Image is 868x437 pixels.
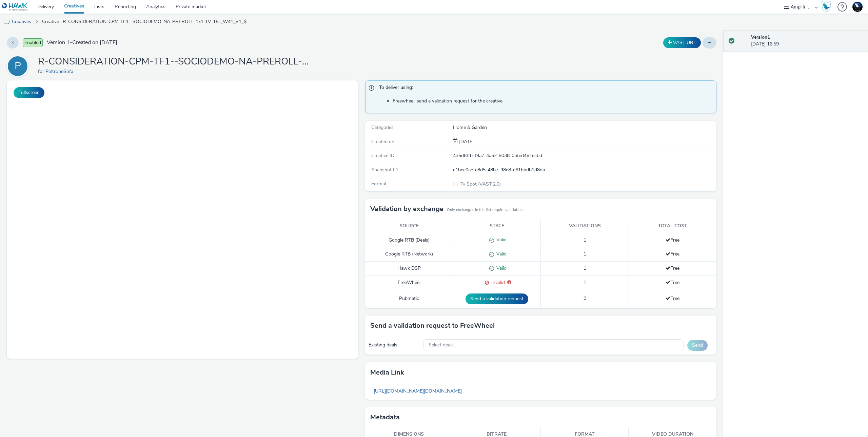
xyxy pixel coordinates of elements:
[494,236,507,243] span: Valid
[494,251,507,257] span: Valid
[489,279,505,286] span: Invalid
[629,219,716,233] th: Total cost
[371,167,398,173] span: Snapshot ID
[584,295,586,302] span: 0
[38,68,45,75] span: for
[751,34,770,40] strong: Version 1
[821,1,834,12] a: Hawk Academy
[751,34,863,48] div: [DATE] 16:59
[14,87,44,98] button: Fullscreen
[393,98,713,104] li: Freewheel: send a validation request for the creative
[666,251,679,257] span: Free
[2,3,28,11] img: undefined Logo
[666,295,679,302] span: Free
[365,247,453,262] td: Google RTB (Network)
[39,14,256,30] a: Creative : R-CONSIDERATION-CPM-TF1--SOCIODEMO-NA-PREROLL-1x1-TV-15s_W41_V1_$430141713$
[370,412,400,422] h3: Metadata
[370,321,495,331] h3: Send a validation request to FreeWheel
[466,293,528,304] button: Send a validation request
[3,19,10,25] img: tv
[371,124,394,131] span: Categories
[584,279,586,286] span: 1
[666,265,679,271] span: Free
[369,342,420,348] div: Existing deals
[453,152,716,159] div: 435d8ffb-f9a7-4a52-9038-0bfed481ecbd
[494,265,507,271] span: Valid
[460,181,501,187] span: Tv Spot (VAST 2.0)
[45,68,76,75] a: PoltroneSofa
[15,57,21,76] div: P
[447,207,522,213] small: Only exchanges in this list require validation
[852,2,863,12] img: Support Hawk
[47,39,117,46] span: Version 1 - Created on [DATE]
[370,204,443,214] h3: Validation by exchange
[584,265,586,271] span: 1
[663,37,701,48] button: VAST URL
[371,138,394,145] span: Created on
[371,180,387,187] span: Format
[453,167,716,173] div: c1bee0ae-c8d5-48b7-98e8-c61bbdb1d8da
[370,367,404,378] h3: Media link
[429,342,457,348] span: Select deals...
[584,237,586,243] span: 1
[7,63,31,69] a: P
[541,219,629,233] th: Validations
[821,1,831,12] img: Hawk Academy
[687,340,708,351] button: Send
[584,251,586,257] span: 1
[458,138,474,145] div: Creation 06 October 2025, 16:59
[365,290,453,308] td: Pubmatic
[23,38,43,47] span: Enabled
[458,138,474,145] span: [DATE]
[365,233,453,247] td: Google RTB (Deals)
[453,124,716,131] div: Home & Garden
[365,275,453,290] td: FreeWheel
[379,84,710,93] span: To deliver using:
[371,152,394,159] span: Creative ID
[365,219,453,233] th: Source
[666,279,679,286] span: Free
[453,219,541,233] th: State
[365,262,453,276] td: Hawk DSP
[38,55,309,68] h1: R-CONSIDERATION-CPM-TF1--SOCIODEMO-NA-PREROLL-1x1-TV-15s_W41_V1_$430141713$
[662,37,703,48] div: Duplicate the creative as a VAST URL
[666,237,679,243] span: Free
[370,384,465,398] a: [URL][DOMAIN_NAME][DOMAIN_NAME]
